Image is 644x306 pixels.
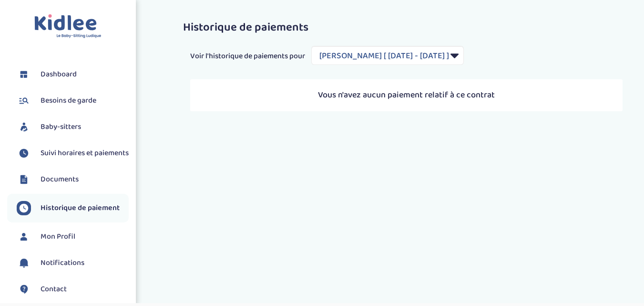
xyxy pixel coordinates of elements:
a: Baby-sitters [17,120,129,134]
span: Baby-sitters [41,121,81,133]
a: Historique de paiement [17,201,129,215]
span: Documents [41,174,79,185]
span: Mon Profil [41,231,75,243]
a: Documents [17,172,129,187]
p: Vous n'avez aucun paiement relatif à ce contrat [200,89,613,102]
span: Besoins de garde [41,95,96,106]
a: Suivi horaires et paiements [17,146,129,160]
span: Notifications [41,257,84,269]
img: profil.svg [17,230,31,244]
a: Dashboard [17,67,129,82]
img: babysitters.svg [17,120,31,134]
img: dashboard.svg [17,67,31,82]
img: contact.svg [17,282,31,296]
span: Contact [41,284,67,295]
span: Voir l'historique de paiements pour [190,51,305,62]
a: Contact [17,282,129,296]
a: Notifications [17,256,129,270]
span: Dashboard [41,69,77,80]
img: notification.svg [17,256,31,270]
a: Mon Profil [17,230,129,244]
a: Besoins de garde [17,94,129,108]
span: Historique de paiement [41,202,120,214]
img: suivihoraire.svg [17,201,31,215]
h3: Historique de paiements [183,21,630,34]
span: Suivi horaires et paiements [41,148,129,159]
img: documents.svg [17,172,31,187]
img: besoin.svg [17,94,31,108]
img: logo.svg [34,14,102,39]
img: suivihoraire.svg [17,146,31,160]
